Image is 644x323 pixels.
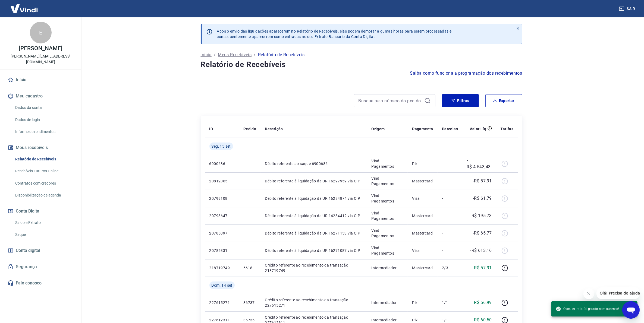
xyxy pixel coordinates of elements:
a: Conta digital [7,245,75,256]
p: - [442,161,458,166]
p: Débito referente à liquidação da UR 16271087 via CIP [265,248,363,253]
p: Débito referente à liquidação da UR 16284874 via CIP [265,196,363,201]
p: 2/3 [442,265,458,271]
p: R$ 57,91 [474,265,492,271]
p: -R$ 61,79 [473,195,492,202]
iframe: Botão para abrir a janela de mensagens [622,301,640,319]
p: Origem [371,126,385,132]
a: Disponibilização de agenda [13,190,75,201]
p: 1/1 [442,317,458,323]
p: 20785397 [209,230,235,236]
p: 6900686 [209,161,235,166]
p: 227612311 [209,317,235,323]
p: Visa [412,248,433,253]
p: [PERSON_NAME][EMAIL_ADDRESS][DOMAIN_NAME] [4,53,77,65]
p: Vindi Pagamentos [371,193,403,204]
p: 6618 [243,265,256,271]
p: Mastercard [412,178,433,184]
p: 20798647 [209,213,235,218]
p: -R$ 195,73 [470,213,492,219]
p: Mastercard [412,230,433,236]
p: 20812065 [209,178,235,184]
a: Recebíveis Futuros Online [13,166,75,177]
p: Crédito referente ao recebimento da transação 218719749 [265,262,363,273]
p: Vindi Pagamentos [371,158,403,169]
a: Relatório de Recebíveis [13,154,75,165]
p: 36737 [243,300,256,305]
span: Seg, 15 set [212,144,231,149]
p: 20799108 [209,196,235,201]
p: Vindi Pagamentos [371,176,403,186]
p: ID [209,126,213,132]
span: O seu extrato foi gerado com sucesso! [556,306,619,312]
a: Meus Recebíveis [218,52,252,58]
p: Tarifas [501,126,514,132]
p: Crédito referente ao recebimento da transação 227615271 [265,297,363,308]
a: Informe de rendimentos [13,126,75,137]
p: -R$ 4.543,43 [467,157,492,170]
p: Pagamento [412,126,433,132]
p: Pix [412,161,433,166]
p: Pedido [243,126,256,132]
p: Débito referente ao saque 6900686 [265,161,363,166]
a: Saque [13,229,75,240]
a: Fale conosco [7,277,75,289]
p: - [442,248,458,253]
p: 218719749 [209,265,235,271]
h4: Relatório de Recebíveis [201,59,522,70]
p: - [442,178,458,184]
p: / [214,52,216,58]
button: Sair [618,4,637,14]
a: Dados de login [13,114,75,125]
a: Saldo e Extrato [13,217,75,228]
span: Dom, 14 set [212,283,233,288]
a: Contratos com credores [13,178,75,189]
iframe: Fechar mensagem [583,288,594,299]
button: Exportar [485,94,522,107]
a: Saiba como funciona a programação dos recebimentos [410,70,522,77]
p: Débito referente à liquidação da UR 16284412 via CIP [265,213,363,218]
p: R$ 56,99 [474,299,492,306]
p: 20785331 [209,248,235,253]
p: Débito referente à liquidação da UR 16271153 via CIP [265,230,363,236]
p: Visa [412,196,433,201]
p: -R$ 613,16 [470,247,492,254]
p: Pix [412,317,433,323]
p: - [442,230,458,236]
p: 36735 [243,317,256,323]
p: 1/1 [442,300,458,305]
p: Intermediador [371,317,403,323]
p: - [442,196,458,201]
p: -R$ 57,91 [473,178,492,184]
p: / [254,52,256,58]
iframe: Mensagem da empresa [596,287,640,299]
p: Intermediador [371,265,403,271]
button: Filtros [442,94,479,107]
button: Conta Digital [7,205,75,217]
span: Conta digital [16,247,40,254]
p: [PERSON_NAME] [19,46,62,51]
button: Meus recebíveis [7,142,75,154]
button: Meu cadastro [7,90,75,102]
a: Dados da conta [13,102,75,113]
p: Mastercard [412,213,433,218]
p: Descrição [265,126,283,132]
a: Início [201,52,212,58]
a: Segurança [7,261,75,273]
img: Vindi [7,0,42,17]
p: - [442,213,458,218]
p: Vindi Pagamentos [371,245,403,256]
p: Vindi Pagamentos [371,210,403,221]
p: 227615271 [209,300,235,305]
input: Busque pelo número do pedido [359,97,422,105]
span: Olá! Precisa de ajuda? [3,4,46,8]
div: E [30,22,52,43]
p: Parcelas [442,126,458,132]
a: Início [7,74,75,86]
p: Pix [412,300,433,305]
p: Após o envio das liquidações aparecerem no Relatório de Recebíveis, elas podem demorar algumas ho... [217,28,452,39]
p: Intermediador [371,300,403,305]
